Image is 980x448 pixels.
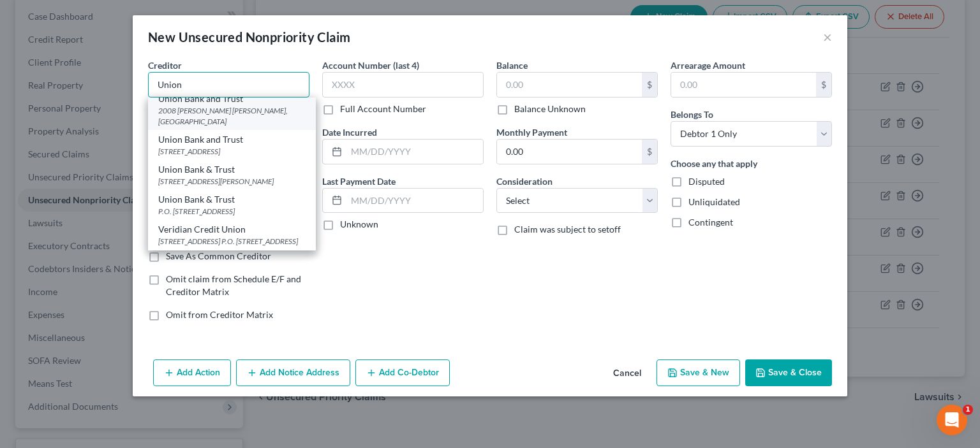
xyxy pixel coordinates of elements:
[153,359,231,386] button: Add Action
[688,176,725,187] span: Disputed
[496,126,567,139] label: Monthly Payment
[158,206,306,217] div: P.O. [STREET_ADDRESS]
[496,175,553,188] label: Consideration
[158,133,306,146] div: Union Bank and Trust
[322,59,419,72] label: Account Number (last 4)
[236,359,350,386] button: Add Notice Address
[671,157,757,170] label: Choose any that apply
[158,92,306,105] div: Union Bank and Trust
[671,59,745,72] label: Arrearage Amount
[816,73,831,97] div: $
[937,405,967,435] iframe: Intercom live chat
[688,217,733,228] span: Contingent
[158,146,306,157] div: [STREET_ADDRESS]
[158,223,306,236] div: Veridian Credit Union
[340,103,426,115] label: Full Account Number
[355,359,450,386] button: Add Co-Debtor
[642,140,657,164] div: $
[497,73,642,97] input: 0.00
[322,72,484,98] input: XXXX
[642,73,657,97] div: $
[823,29,832,45] button: ×
[148,72,309,98] input: Search creditor by name...
[166,250,271,263] label: Save As Common Creditor
[158,193,306,206] div: Union Bank & Trust
[340,218,378,231] label: Unknown
[496,59,528,72] label: Balance
[497,140,642,164] input: 0.00
[657,359,740,386] button: Save & New
[688,196,740,207] span: Unliquidated
[148,60,182,71] span: Creditor
[671,109,713,120] span: Belongs To
[346,140,483,164] input: MM/DD/YYYY
[514,103,586,115] label: Balance Unknown
[158,163,306,176] div: Union Bank & Trust
[322,175,396,188] label: Last Payment Date
[158,105,306,127] div: 2008 [PERSON_NAME] [PERSON_NAME], [GEOGRAPHIC_DATA]
[671,73,816,97] input: 0.00
[148,28,350,46] div: New Unsecured Nonpriority Claim
[158,176,306,187] div: [STREET_ADDRESS][PERSON_NAME]
[963,405,973,415] span: 1
[166,273,301,297] span: Omit claim from Schedule E/F and Creditor Matrix
[745,359,832,386] button: Save & Close
[603,361,651,386] button: Cancel
[166,309,273,320] span: Omit from Creditor Matrix
[322,126,377,139] label: Date Incurred
[346,189,483,213] input: MM/DD/YYYY
[158,236,306,247] div: [STREET_ADDRESS] P.O. [STREET_ADDRESS]
[514,224,621,235] span: Claim was subject to setoff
